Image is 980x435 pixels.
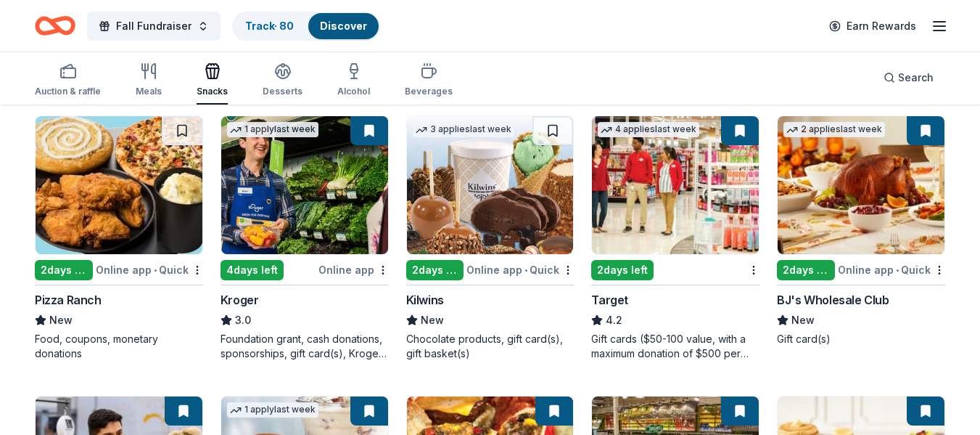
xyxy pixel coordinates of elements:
div: Online app Quick [96,261,203,279]
div: Kilwins [406,291,444,309]
button: Beverages [405,57,453,105]
span: 3.0 [235,312,251,329]
div: 3 applies last week [413,122,514,137]
div: 2 applies last week [783,122,885,137]
div: 4 days left [221,260,284,280]
div: Online app Quick [838,261,945,279]
div: Desserts [263,86,302,97]
span: Fall Fundraiser [116,17,192,35]
div: Beverages [405,86,453,97]
div: Food, coupons, monetary donations [35,332,203,361]
div: Foundation grant, cash donations, sponsorships, gift card(s), Kroger products [221,332,389,361]
div: Snacks [197,86,228,97]
button: Alcohol [337,57,370,105]
img: Image for Kroger [221,116,388,254]
span: • [154,264,157,276]
div: 4 applies last week [598,122,699,137]
button: Auction & raffle [35,57,101,105]
div: Online app [318,261,389,279]
a: Earn Rewards [820,13,925,39]
img: Image for Target [592,116,759,254]
a: Image for Kroger1 applylast week4days leftOnline appKroger3.0Foundation grant, cash donations, sp... [221,115,389,361]
div: 1 apply last week [227,122,318,137]
div: Chocolate products, gift card(s), gift basket(s) [406,332,575,361]
div: Gift card(s) [777,332,945,346]
img: Image for Kilwins [407,116,574,254]
a: Image for BJ's Wholesale Club2 applieslast week2days leftOnline app•QuickBJ's Wholesale ClubNewGi... [777,115,945,346]
a: Home [35,9,75,43]
div: BJ's Wholesale Club [777,291,889,309]
span: • [896,264,899,276]
button: Snacks [197,57,228,105]
span: New [791,312,815,329]
a: Image for Kilwins3 applieslast week2days leftOnline app•QuickKilwinsNewChocolate products, gift c... [406,115,575,361]
div: Alcohol [337,86,370,97]
a: Image for Pizza Ranch2days leftOnline app•QuickPizza RanchNewFood, coupons, monetary donations [35,115,203,361]
span: New [49,312,73,329]
button: Meals [136,57,162,105]
div: Auction & raffle [35,86,101,97]
img: Image for Pizza Ranch [36,116,202,254]
span: 4.2 [606,312,622,329]
div: 2 days left [777,260,835,280]
div: Online app Quick [466,261,574,279]
div: Meals [136,86,162,97]
button: Search [872,63,945,92]
span: • [524,264,527,276]
button: Fall Fundraiser [87,12,221,41]
span: Search [898,69,934,86]
div: 2 days left [35,260,93,280]
a: Image for Target4 applieslast week2days leftTarget4.2Gift cards ($50-100 value, with a maximum do... [591,115,759,361]
button: Desserts [263,57,302,105]
div: Target [591,291,628,309]
div: Pizza Ranch [35,291,102,309]
div: 2 days left [406,260,464,280]
span: New [421,312,444,329]
a: Track· 80 [245,20,294,32]
a: Discover [320,20,367,32]
img: Image for BJ's Wholesale Club [778,116,944,254]
button: Track· 80Discover [232,12,380,41]
div: Gift cards ($50-100 value, with a maximum donation of $500 per year) [591,332,759,361]
div: Kroger [221,291,259,309]
div: 1 apply last week [227,402,318,418]
div: 2 days left [591,260,654,280]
